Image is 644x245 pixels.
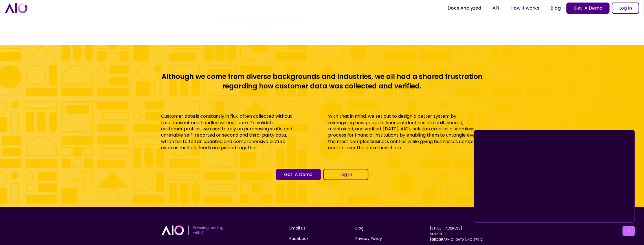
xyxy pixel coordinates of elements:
p: Powering Lending with AI [194,226,224,235]
a: Log In [612,3,639,14]
a: Log In [323,169,368,180]
a: Blog [545,3,566,13]
a: Blog [355,225,364,231]
p: Customer data is constantly in flux, often collected without true consent and handled without car... [161,113,297,151]
a: [STREET_ADDRESS]Suite 200[GEOGRAPHIC_DATA], NC 27612 [430,226,483,242]
a: Get A Demo [276,169,321,180]
iframe: AIO - powering financial decision making [476,132,632,220]
h4: Although we come from diverse backgrounds and industries, we all had a shared frustration regardi... [161,72,483,91]
a: home [5,3,27,13]
a: Get A Demo [566,3,610,14]
p: With that in mind, we set out to design a better system by reimagining how people's financial ide... [328,113,483,151]
a: How it works [505,3,545,13]
a: Docs Analyzed [442,3,487,13]
a: API [487,3,505,13]
a: Privacy Policy [355,236,382,242]
a: Email Us [289,225,305,231]
a: Facebook [289,236,309,242]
